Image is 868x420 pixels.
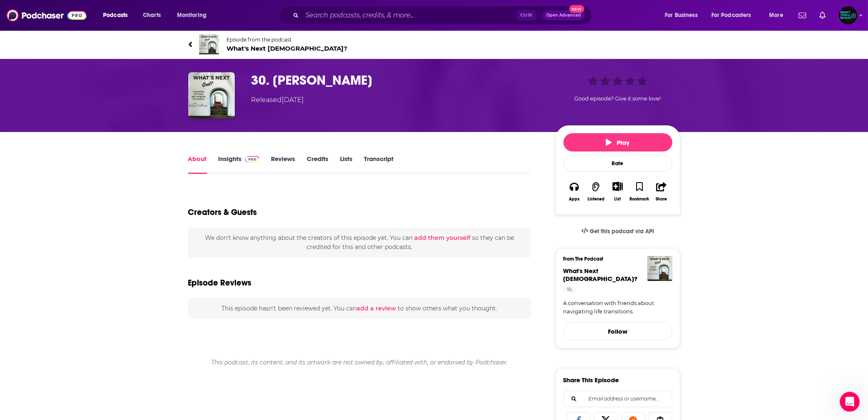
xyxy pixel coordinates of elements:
[188,278,252,288] h3: Episode Reviews
[706,9,763,22] button: open menu
[103,10,128,21] span: Podcasts
[839,6,857,24] img: User Profile
[665,10,698,21] span: For Business
[563,299,672,315] a: A conversation with friends about navigating life transitions.
[357,304,396,313] button: add a review
[563,322,672,340] button: Follow
[227,37,348,43] span: Episode from the podcast
[590,228,654,235] span: Get this podcast via API
[171,9,217,22] button: open menu
[816,8,829,22] a: Show notifications dropdown
[650,176,672,207] button: Share
[563,176,585,207] button: Apps
[138,9,166,22] a: Charts
[97,9,138,22] button: open menu
[563,391,672,407] div: Search followers
[840,392,860,412] iframe: Intercom live chat
[839,6,857,24] span: Logged in as rich38187
[570,391,665,407] input: Email address or username...
[143,10,161,21] span: Charts
[340,155,352,174] a: Lists
[563,267,638,283] a: What's Next God?
[219,155,260,174] a: InsightsPodchaser Pro
[575,95,661,102] span: Good episode? Give it some love!
[188,155,207,174] a: About
[763,9,794,22] button: open menu
[205,234,514,251] span: We don't know anything about the creators of this episode yet . You can so they can be credited f...
[251,95,304,105] div: Released [DATE]
[563,267,638,283] span: What's Next [DEMOGRAPHIC_DATA]?
[711,10,751,21] span: For Podcasters
[563,133,672,151] button: Play
[543,10,585,20] button: Open AdvancedNew
[563,155,672,172] div: Rate
[769,10,783,21] span: More
[188,207,257,217] h2: Creators & Guests
[607,176,628,207] div: Show More ButtonList
[221,305,497,312] span: This episode hasn't been reviewed yet. You can to show others what you thought.
[364,155,393,174] a: Transcript
[188,352,531,373] div: This podcast, its content, and its artwork are not owned by, affiliated with, or endorsed by Podc...
[563,256,666,262] h3: From The Podcast
[563,376,619,384] h3: Share This Episode
[615,196,621,202] div: List
[569,197,580,202] div: Apps
[414,234,470,241] button: add them yourself
[647,256,672,281] img: What's Next God?
[588,197,605,202] div: Listened
[199,34,219,54] img: What's Next God?
[656,197,667,202] div: Share
[795,8,809,22] a: Show notifications dropdown
[839,6,857,24] button: Show profile menu
[585,176,607,207] button: Listened
[629,176,650,207] button: Bookmark
[188,34,434,54] a: What's Next God?Episode from the podcastWhat's Next [DEMOGRAPHIC_DATA]?
[287,6,600,25] div: Search podcasts, credits, & more...
[575,221,661,242] a: Get this podcast via API
[546,13,581,17] span: Open Advanced
[7,7,86,23] img: Podchaser - Follow, Share and Rate Podcasts
[659,9,708,22] button: open menu
[307,155,328,174] a: Credits
[251,72,542,88] h1: 30. Allie Miller
[609,182,626,191] button: Show More Button
[569,5,584,13] span: New
[227,44,348,52] span: What's Next [DEMOGRAPHIC_DATA]?
[606,139,629,147] span: Play
[516,10,536,21] span: Ctrl K
[629,197,649,202] div: Bookmark
[302,9,516,22] input: Search podcasts, credits, & more...
[177,10,207,21] span: Monitoring
[188,72,235,119] img: 30. Allie Miller
[271,155,295,174] a: Reviews
[245,156,260,163] img: Podchaser Pro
